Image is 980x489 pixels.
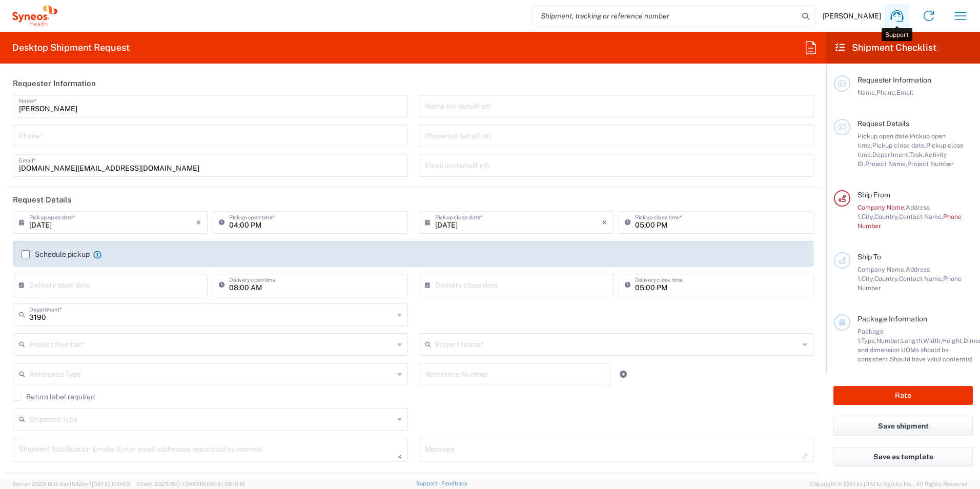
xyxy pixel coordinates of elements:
span: Project Name, [865,160,907,168]
span: Client: 2025.18.0-7346316 [136,481,245,487]
span: Server: 2025.18.0-daa1fe12ee7 [12,481,132,487]
button: Rate [833,386,973,405]
span: Name, [857,89,876,96]
span: Copyright © [DATE]-[DATE] Agistix Inc., All Rights Reserved [810,479,968,488]
a: Feedback [441,480,467,486]
span: [DATE] 08:10:16 [205,481,245,487]
span: Requester Information [857,76,931,84]
span: Width, [923,337,942,344]
span: Department, [872,151,909,158]
button: Save as template [833,447,973,466]
span: Number, [876,337,901,344]
label: Return label required [13,393,95,401]
span: Pickup open date, [857,132,910,140]
input: Shipment, tracking or reference number [533,6,799,26]
h2: Requester Information [13,78,96,89]
a: Support [416,480,442,486]
span: Ship From [857,191,890,199]
span: [DATE] 10:04:51 [92,481,132,487]
span: Company Name, [857,266,906,273]
span: Contact Name, [899,275,943,282]
span: Project Number [907,160,954,168]
span: [PERSON_NAME] [823,11,881,21]
span: City, [862,275,874,282]
a: Add Reference [616,367,630,381]
span: Type, [861,337,876,344]
span: Email [896,89,913,96]
span: Task, [909,151,924,158]
span: Package 1: [857,328,884,344]
button: Save shipment [833,417,973,436]
h2: Request Details [13,195,72,205]
span: Ship To [857,253,881,261]
span: Phone, [876,89,896,96]
span: Country, [874,275,899,282]
label: Schedule pickup [22,250,90,258]
span: Pickup close date, [872,141,926,149]
span: Should have valid content(s) [890,355,973,363]
span: Contact Name, [899,213,943,220]
span: Height, [942,337,964,344]
span: City, [862,213,874,220]
span: Package Information [857,315,927,323]
i: × [602,214,607,231]
span: Length, [901,337,923,344]
span: Company Name, [857,203,906,211]
span: Request Details [857,119,909,128]
h2: Desktop Shipment Request [12,42,130,54]
h2: Shipment Checklist [835,42,936,54]
span: Country, [874,213,899,220]
i: × [196,214,201,231]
